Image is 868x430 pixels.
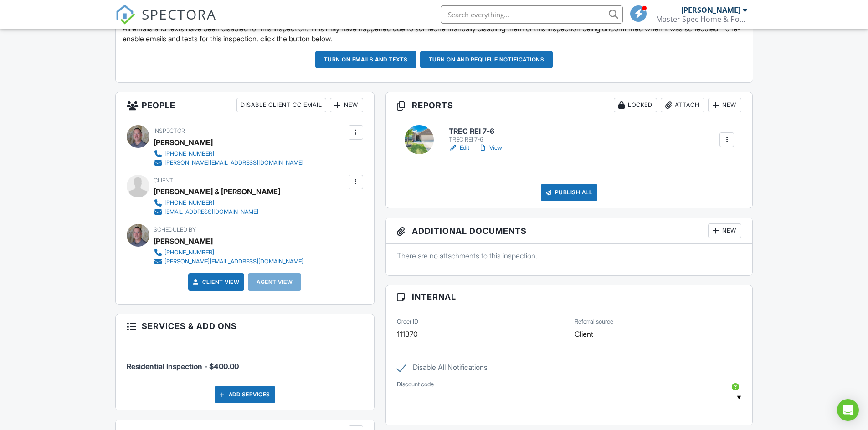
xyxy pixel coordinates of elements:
div: [PERSON_NAME] & [PERSON_NAME] [154,185,280,198]
h6: TREC REI 7-6 [449,127,506,136]
a: [PHONE_NUMBER] [154,198,273,207]
div: [PHONE_NUMBER] [164,199,214,207]
a: [PERSON_NAME][EMAIL_ADDRESS][DOMAIN_NAME] [154,257,303,266]
div: Master Spec Home & Pool Inspection Services [656,15,747,24]
div: [EMAIL_ADDRESS][DOMAIN_NAME] [164,208,258,216]
input: Search everything... [441,5,623,24]
a: View [478,143,502,152]
label: Referral source [575,318,613,326]
div: Add Services [215,386,275,403]
a: [PERSON_NAME][EMAIL_ADDRESS][DOMAIN_NAME] [154,158,303,167]
div: Publish All [541,184,598,201]
h3: Reports [386,92,753,118]
div: [PERSON_NAME] [154,234,213,248]
div: [PHONE_NUMBER] [164,249,214,256]
label: Disable All Notifications [397,363,488,374]
div: [PERSON_NAME] [681,5,740,15]
div: New [708,98,741,112]
a: [PHONE_NUMBER] [154,248,303,257]
div: New [330,98,363,112]
h3: Additional Documents [386,218,753,244]
button: Turn on and Requeue Notifications [420,51,553,68]
div: Open Intercom Messenger [837,399,859,421]
a: Client View [191,278,240,287]
p: All emails and texts have been disabled for this inspection. This may have happened due to someon... [123,24,746,44]
div: [PHONE_NUMBER] [164,150,214,157]
label: Order ID [397,318,418,326]
span: Scheduled By [154,226,196,233]
h3: Services & Add ons [116,314,374,338]
a: [EMAIL_ADDRESS][DOMAIN_NAME] [154,207,273,217]
a: Edit [449,143,469,152]
a: SPECTORA [115,12,216,31]
span: Client [154,177,173,184]
span: Residential Inspection - $400.00 [127,362,239,371]
div: New [708,223,741,238]
span: SPECTORA [142,5,216,24]
p: There are no attachments to this inspection. [397,251,742,261]
h3: People [116,92,374,118]
div: Disable Client CC Email [236,98,326,112]
button: Turn on emails and texts [315,51,416,68]
a: TREC REI 7-6 TREC REI 7-6 [449,127,506,143]
label: Discount code [397,380,434,389]
div: Attach [661,98,704,112]
h3: Internal [386,285,753,309]
li: Service: Residential Inspection [127,345,363,379]
a: [PHONE_NUMBER] [154,149,303,158]
img: The Best Home Inspection Software - Spectora [115,5,135,25]
div: TREC REI 7-6 [449,136,506,143]
div: [PERSON_NAME] [154,136,213,149]
span: Inspector [154,127,185,134]
div: [PERSON_NAME][EMAIL_ADDRESS][DOMAIN_NAME] [164,258,303,265]
div: [PERSON_NAME][EMAIL_ADDRESS][DOMAIN_NAME] [164,159,303,167]
div: Locked [614,98,657,112]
